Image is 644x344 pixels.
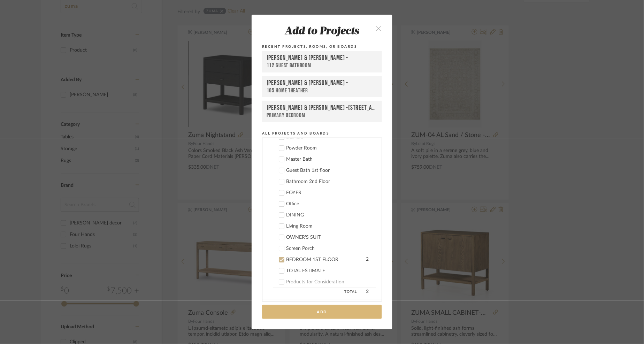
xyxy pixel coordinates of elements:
[286,212,376,218] div: DINING
[286,201,376,207] div: Office
[267,112,377,119] div: Primary Bedroom
[286,145,376,151] div: Powder Room
[286,179,376,185] div: Bathroom 2nd Floor
[286,156,376,162] div: Master Bath
[273,299,382,315] div: [PERSON_NAME] & [PERSON_NAME]
[262,44,382,50] div: Recent Projects, Rooms, or Boards
[273,288,357,296] span: Total
[359,256,376,263] input: BEDROOM 1ST FLOOR
[286,279,376,285] div: Products for Consideration
[262,26,382,38] div: Add to Projects
[286,168,376,174] div: Guest Bath 1st floor
[262,305,382,319] button: Add
[286,268,376,274] div: TOTAL ESTIMATE
[286,246,376,252] div: Screen Porch
[368,21,389,35] button: close
[286,257,357,263] div: BEDROOM 1ST FLOOR
[359,288,376,296] span: 2
[267,87,377,94] div: 105 HOME THEATHER
[267,54,377,62] div: [PERSON_NAME] & [PERSON_NAME] -
[267,62,377,69] div: 112 Guest Bathroom
[262,130,382,137] div: All Projects and Boards
[267,104,377,112] div: [PERSON_NAME] & [PERSON_NAME] -[STREET_ADDRESS] -
[286,190,376,196] div: FOYER
[286,235,376,240] div: OWNER'S SUIT
[286,223,376,229] div: Living Room
[267,79,377,87] div: [PERSON_NAME] & [PERSON_NAME] -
